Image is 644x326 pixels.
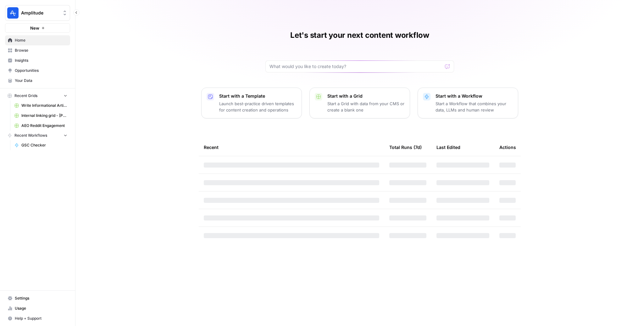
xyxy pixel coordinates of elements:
a: Internal linking grid - [PERSON_NAME] [12,111,70,121]
span: Settings [15,295,67,301]
span: Recent Workflows [14,133,47,138]
button: Start with a TemplateLaunch best-practice driven templates for content creation and operations [201,88,302,118]
span: Usage [15,306,67,311]
span: Recent Grids [14,93,37,99]
span: Internal linking grid - [PERSON_NAME] [21,113,67,118]
div: Recent [204,139,379,156]
span: GSC Checker [21,142,67,148]
button: Start with a GridStart a Grid with data from your CMS or create a blank one [309,88,410,118]
span: AEO Reddit Engagement [21,123,67,129]
span: Amplitude [21,10,59,16]
a: Settings [5,293,70,303]
p: Launch best-practice driven templates for content creation and operations [219,100,297,113]
span: Home [15,37,67,43]
p: Start with a Template [219,93,297,99]
div: Actions [499,139,516,156]
img: Amplitude Logo [7,7,19,19]
a: Opportunities [5,66,70,76]
button: Start with a WorkflowStart a Workflow that combines your data, LLMs and human review [418,88,518,118]
span: Opportunities [15,68,67,73]
p: Start with a Workflow [436,93,513,99]
a: AEO Reddit Engagement [12,121,70,131]
h1: Let's start your next content workflow [290,30,429,40]
button: Workspace: Amplitude [5,5,70,21]
span: New [30,25,39,31]
span: Your Data [15,78,67,83]
a: Browse [5,45,70,55]
a: Write Informational Article [12,100,70,111]
p: Start a Grid with data from your CMS or create a blank one [327,100,405,113]
p: Start with a Grid [327,93,405,99]
input: What would you like to create today? [269,63,442,70]
span: Write Informational Article [21,103,67,108]
button: Help + Support [5,313,70,323]
div: Total Runs (7d) [389,139,422,156]
a: Home [5,35,70,45]
a: GSC Checker [12,140,70,150]
a: Your Data [5,76,70,86]
span: Help + Support [15,316,67,321]
a: Usage [5,303,70,313]
button: New [5,23,70,33]
button: Recent Workflows [5,131,70,140]
span: Browse [15,48,67,53]
a: Insights [5,55,70,66]
div: Last Edited [436,139,460,156]
p: Start a Workflow that combines your data, LLMs and human review [436,100,513,113]
button: Recent Grids [5,91,70,100]
span: Insights [15,58,67,63]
